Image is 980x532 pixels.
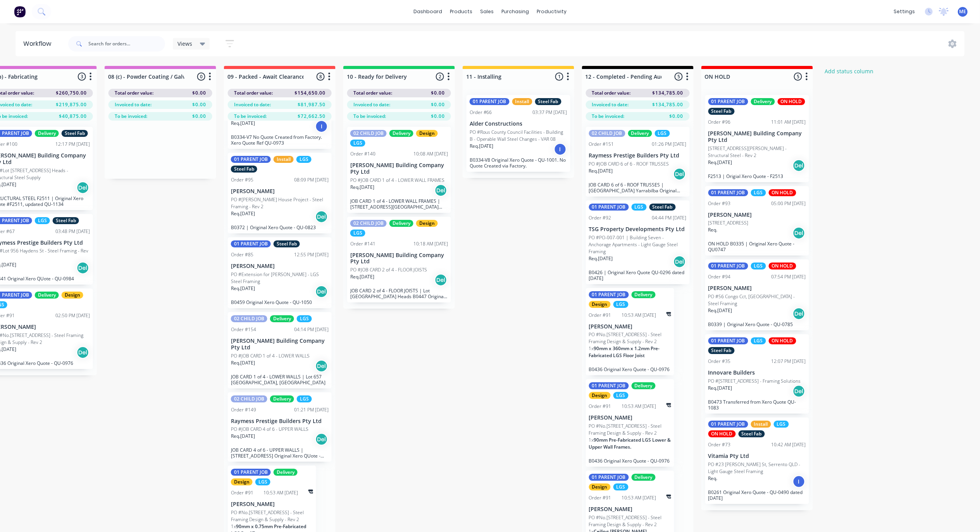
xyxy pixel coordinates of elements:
[228,392,332,462] div: 02 CHILD JOBDeliveryLGSOrder #14901:21 PM [DATE]Raymess Prestige Builders Pty LtdPO #JOB CARD 4 o...
[673,168,686,180] div: Del
[589,345,594,352] span: 1 x
[772,273,806,280] div: 07:54 PM [DATE]
[589,152,687,159] p: Raymess Prestige Builders Pty Ltd
[793,475,805,488] div: I
[115,113,147,120] span: To be invoiced:
[708,421,748,428] div: 01 PARENT JOB
[416,220,438,227] div: Design
[467,95,570,172] div: 01 PARENT JOBInstallSteel FabOrder #6603:37 PM [DATE]Alder ConstructionsPO #Rous County Council F...
[649,204,676,211] div: Steel Fab
[708,159,732,166] p: Req. [DATE]
[231,166,257,173] div: Steel Fab
[652,141,687,148] div: 01:26 PM [DATE]
[708,370,806,376] p: Innovare Builders
[708,453,806,459] p: Vitamia Pty Ltd
[88,36,165,52] input: Search for orders...
[295,90,326,97] span: $154,650.00
[231,509,313,523] p: PO #No.[STREET_ADDRESS] - Steel Framing Design & Supply - Rev 2
[589,437,671,450] span: 90mm Pre-Fabricated LGS Lower & Upper Wall Frames.
[231,251,253,258] div: Order #85
[751,263,766,269] div: LGS
[55,312,90,319] div: 02:50 PM [DATE]
[231,396,267,402] div: 02 CHILD JOB
[589,269,687,281] p: B0426 | Original Xero Quote QU-0296 dated [DATE]
[589,161,669,168] p: PO #JOB CARD 6 of 6 - ROOF TRUSSES
[55,141,90,148] div: 12:17 PM [DATE]
[294,176,329,183] div: 08:09 PM [DATE]
[231,426,308,433] p: PO #JOB CARD 4 of 6 - UPPER WALLS
[350,273,374,280] p: Req. [DATE]
[708,441,731,448] div: Order #73
[708,489,806,501] p: B0261 Original Xero Quote - QU-0490 dated [DATE]
[315,120,328,133] div: I
[413,240,448,247] div: 10:18 AM [DATE]
[77,346,89,359] div: Del
[347,217,451,303] div: 02 CHILD JOBDeliveryDesignLGSOrder #14110:18 AM [DATE][PERSON_NAME] Building Company Pty LtdPO #J...
[231,326,256,333] div: Order #154
[231,156,271,163] div: 01 PARENT JOB
[705,95,809,182] div: 01 PARENT JOBDeliveryON HOLDSteel FabOrder #9611:01 AM [DATE][PERSON_NAME] Building Company Pty L...
[589,484,611,491] div: Design
[821,66,878,76] button: Add status column
[769,337,796,344] div: ON HOLD
[231,134,329,146] p: B0334-V7 No Quote Created from Factory. Xero Quote Ref QU-0973
[234,113,267,120] span: To be invoiced:
[350,288,448,299] p: JOB CARD 2 of 4 - FLOOR JOISTS | Lot [GEOGRAPHIC_DATA] Heads B0447 Original Xero Quote - QU-1009
[296,156,312,163] div: LGS
[231,489,253,496] div: Order #91
[586,200,690,284] div: 01 PARENT JOBLGSSteel FabOrder #9204:44 PM [DATE]TSG Property Developments Pty LtdPO #PO-007-001 ...
[589,255,613,262] p: Req. [DATE]
[350,198,448,210] p: JOB CARD 1 of 4 - LOWER WALL FRAMES | [STREET_ADDRESS][GEOGRAPHIC_DATA] Original Xero Quote - QU-...
[274,469,298,476] div: Delivery
[294,406,329,413] div: 01:21 PM [DATE]
[708,130,806,143] p: [PERSON_NAME] Building Company Pty Ltd
[264,489,298,496] div: 10:53 AM [DATE]
[389,130,413,137] div: Delivery
[793,385,805,397] div: Del
[315,360,328,372] div: Del
[297,396,312,402] div: LGS
[315,285,328,298] div: Del
[470,143,494,150] p: Req. [DATE]
[708,98,748,105] div: 01 PARENT JOB
[653,90,684,97] span: $134,785.00
[769,189,796,196] div: ON HOLD
[589,234,687,255] p: PO #PO-007-001 | Building Seven - Anchorage Apartments - Light Gauge Steel Framing
[410,6,446,17] a: dashboard
[353,113,386,120] span: To be invoiced:
[708,273,731,280] div: Order #94
[772,358,806,365] div: 12:07 PM [DATE]
[708,200,731,207] div: Order #93
[234,101,271,108] span: Invoiced to date:
[586,288,674,376] div: 01 PARENT JOBDeliveryDesignLGSOrder #9110:53 AM [DATE][PERSON_NAME]PO #No.[STREET_ADDRESS] - Stee...
[62,130,88,137] div: Steel Fab
[347,127,451,213] div: 02 CHILD JOBDeliveryDesignLGSOrder #14010:08 AM [DATE][PERSON_NAME] Building Company Pty LtdPO #J...
[632,474,656,481] div: Delivery
[231,285,255,292] p: Req. [DATE]
[231,210,255,217] p: Req. [DATE]
[298,101,326,108] span: $81,987.50
[270,396,294,402] div: Delivery
[589,301,611,308] div: Design
[708,293,806,307] p: PO #56 Congo Cct, [GEOGRAPHIC_DATA] - Steel Framing
[416,130,438,137] div: Design
[231,433,255,440] p: Req. [DATE]
[231,374,329,385] p: JOB CARD 1 of 4 - LOWER WALLS | Lot 657 [GEOGRAPHIC_DATA], [GEOGRAPHIC_DATA]
[705,334,809,414] div: 01 PARENT JOBLGSON HOLDSteel FabOrder #3512:07 PM [DATE]Innovare BuildersPO #[STREET_ADDRESS] - F...
[589,494,611,501] div: Order #91
[613,392,629,399] div: LGS
[350,252,448,265] p: [PERSON_NAME] Building Company Pty Ltd
[192,101,206,108] span: $0.00
[592,113,625,120] span: To be invoiced:
[294,326,329,333] div: 04:14 PM [DATE]
[350,220,387,227] div: 02 CHILD JOB
[589,214,611,221] div: Order #92
[231,263,329,269] p: [PERSON_NAME]
[294,251,329,258] div: 12:55 PM [DATE]
[589,182,687,193] p: JOB CARD 6 of 6 - ROOF TRUSSES | [GEOGRAPHIC_DATA] Yarrabilba Original Xero QUote - QU-0984
[431,113,445,120] span: $0.00
[177,40,192,48] span: Views
[350,177,444,184] p: PO #JOB CARD 1 of 4 - LOWER WALL FRAMES
[297,315,312,322] div: LGS
[350,266,427,273] p: PO #JOB CARD 2 of 4 - FLOOR JOISTS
